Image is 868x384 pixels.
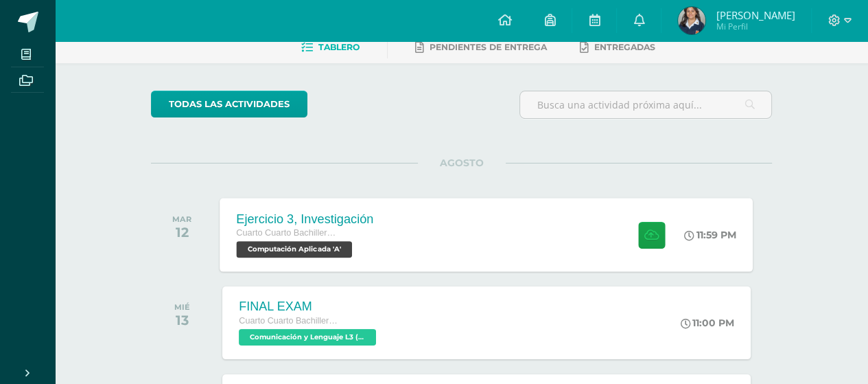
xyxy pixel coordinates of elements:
[318,42,360,52] span: Tablero
[716,21,795,32] span: Mi Perfil
[594,42,655,52] span: Entregadas
[239,316,342,326] span: Cuarto Cuarto Bachillerato en Ciencias y Letras con Orientación en Computación
[172,214,191,224] div: MAR
[237,212,374,226] div: Ejercicio 3, Investigación
[418,157,506,169] span: AGOSTO
[415,36,547,58] a: Pendientes de entrega
[580,36,655,58] a: Entregadas
[237,241,353,258] span: Computación Aplicada 'A'
[237,228,341,238] span: Cuarto Cuarto Bachillerato en Ciencias y Letras con Orientación en Computación
[685,229,737,241] div: 11:59 PM
[239,300,379,314] div: FINAL EXAM
[520,91,771,118] input: Busca una actividad próxima aquí...
[678,7,705,34] img: 4cdb02751314fa0dd71f70447004a266.png
[151,91,307,117] a: todas las Actividades
[301,36,360,58] a: Tablero
[172,224,191,240] div: 12
[174,302,190,312] div: MIÉ
[716,8,795,22] span: [PERSON_NAME]
[174,312,190,328] div: 13
[681,317,734,329] div: 11:00 PM
[239,329,376,346] span: Comunicación y Lenguaje L3 (Inglés Técnico) 4 'A'
[430,42,547,52] span: Pendientes de entrega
